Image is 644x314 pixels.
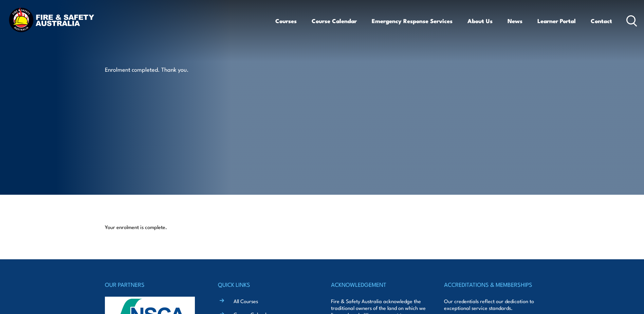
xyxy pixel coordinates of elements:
[444,298,539,311] p: Our credentials reflect our dedication to exceptional service standards.
[537,12,576,30] a: Learner Portal
[372,12,453,30] a: Emergency Response Services
[234,297,258,304] a: All Courses
[444,280,539,289] h4: ACCREDITATIONS & MEMBERSHIPS
[105,280,200,289] h4: OUR PARTNERS
[312,12,357,30] a: Course Calendar
[105,224,539,230] p: Your enrolment is complete.
[105,65,229,73] p: Enrolment completed. Thank you.
[275,12,297,30] a: Courses
[331,280,426,289] h4: ACKNOWLEDGEMENT
[467,12,493,30] a: About Us
[591,12,612,30] a: Contact
[218,280,313,289] h4: QUICK LINKS
[508,12,522,30] a: News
